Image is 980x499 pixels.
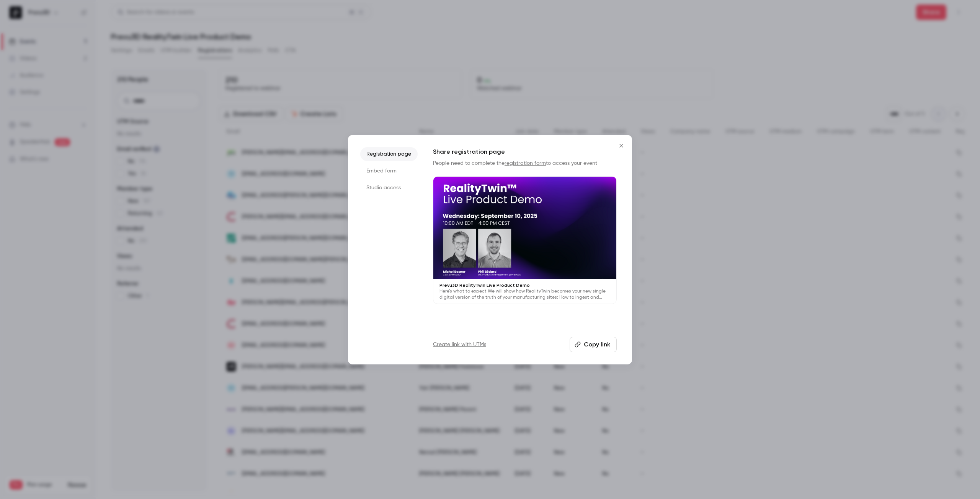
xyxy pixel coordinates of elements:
[433,176,617,304] a: Prevu3D RealityTwin Live Product DemoHere’s what to expect We will show how RealityTwin becomes y...
[439,282,610,288] p: Prevu3D RealityTwin Live Product Demo
[439,288,610,301] p: Here’s what to expect We will show how RealityTwin becomes your new single digital version of the...
[360,147,418,161] li: Registration page
[433,159,617,167] p: People need to complete the to access your event
[360,164,418,178] li: Embed form
[433,147,617,156] h1: Share registration page
[360,181,418,195] li: Studio access
[614,138,629,153] button: Close
[505,161,546,166] a: registration form
[570,337,617,352] button: Copy link
[433,341,486,348] a: Create link with UTMs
